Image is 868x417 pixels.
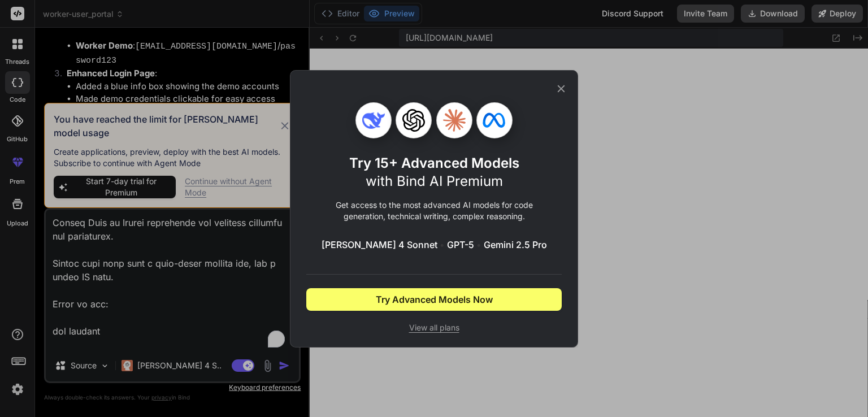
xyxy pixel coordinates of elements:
[447,238,474,251] span: GPT-5
[306,199,562,222] p: Get access to the most advanced AI models for code generation, technical writing, complex reasoning.
[306,288,562,311] button: Try Advanced Models Now
[376,293,493,306] span: Try Advanced Models Now
[349,154,519,190] h1: Try 15+ Advanced Models
[484,238,547,251] span: Gemini 2.5 Pro
[366,173,503,189] span: with Bind AI Premium
[440,238,445,251] span: •
[362,109,385,132] img: Deepseek
[322,238,437,251] span: [PERSON_NAME] 4 Sonnet
[476,238,481,251] span: •
[306,322,562,333] span: View all plans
